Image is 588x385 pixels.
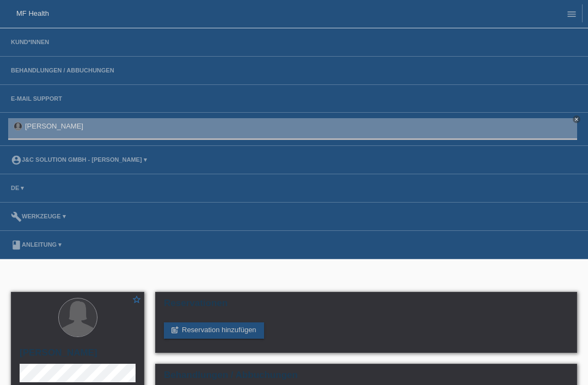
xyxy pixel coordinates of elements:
[20,347,136,364] h2: [PERSON_NAME]
[25,122,83,130] a: [PERSON_NAME]
[5,241,67,248] a: bookAnleitung ▾
[574,117,579,122] i: close
[566,9,577,20] i: menu
[5,95,68,102] a: E-Mail Support
[573,115,580,123] a: close
[132,295,142,306] a: star_border
[5,156,152,163] a: account_circleJ&C Solution GmbH - [PERSON_NAME] ▾
[11,240,22,250] i: book
[5,67,120,74] a: Behandlungen / Abbuchungen
[561,10,583,17] a: menu
[164,298,568,314] h2: Reservationen
[5,185,29,191] a: DE ▾
[16,9,49,17] a: MF Health
[11,211,22,222] i: build
[164,322,264,339] a: post_addReservation hinzufügen
[11,155,22,166] i: account_circle
[132,295,142,304] i: star_border
[5,213,71,219] a: buildWerkzeuge ▾
[170,326,179,334] i: post_add
[5,39,54,45] a: Kund*innen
